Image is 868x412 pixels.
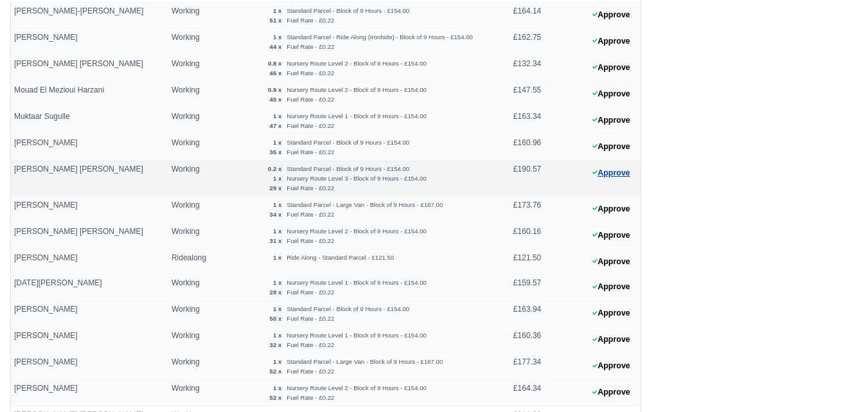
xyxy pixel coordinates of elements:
strong: 1 x [273,279,281,286]
td: [PERSON_NAME] [11,301,168,327]
strong: 1 x [273,384,281,391]
small: Fuel Rate - £0.22 [287,122,334,129]
button: Approve [585,330,637,349]
td: £121.50 [488,249,545,274]
small: Nursery Route Level 2 - Block of 9 Hours - £154.00 [287,228,427,235]
td: £190.57 [488,160,545,196]
td: [PERSON_NAME] [11,134,168,160]
td: Working [168,301,216,327]
td: Working [168,380,216,406]
small: Nursery Route Level 1 - Block of 9 Hours - £154.00 [287,279,427,286]
small: Fuel Rate - £0.22 [287,237,334,244]
td: £173.76 [488,196,545,222]
small: Nursery Route Level 2 - Block of 9 Hours - £154.00 [287,86,427,93]
small: Fuel Rate - £0.22 [287,69,334,76]
strong: 1 x [273,228,281,235]
td: Mouad El Mezioui Harzani [11,81,168,107]
td: [PERSON_NAME] [PERSON_NAME] [11,55,168,81]
small: Fuel Rate - £0.22 [287,43,334,50]
strong: 32 x [270,341,282,348]
button: Approve [585,383,637,402]
strong: 1 x [273,358,281,365]
strong: 0.8 x [268,60,281,67]
td: [PERSON_NAME] [11,354,168,380]
strong: 44 x [270,43,282,50]
td: Working [168,160,216,196]
strong: 0.9 x [268,86,281,93]
small: Fuel Rate - £0.22 [287,289,334,296]
small: Ride Along - Standard Parcel - £121.50 [287,254,394,261]
small: Fuel Rate - £0.22 [287,96,334,103]
strong: 51 x [270,17,282,24]
td: £164.34 [488,380,545,406]
strong: 1 x [273,305,281,312]
td: [PERSON_NAME] [PERSON_NAME] [11,222,168,249]
strong: 1 x [273,332,281,339]
td: Working [168,196,216,222]
td: £160.16 [488,222,545,249]
td: Working [168,107,216,134]
button: Approve [585,32,637,51]
strong: 52 x [270,368,282,375]
strong: 50 x [270,315,282,322]
td: £163.34 [488,107,545,134]
td: £132.34 [488,55,545,81]
button: Approve [585,357,637,375]
td: £163.94 [488,301,545,327]
small: Standard Parcel - Block of 9 Hours - £154.00 [287,165,409,172]
td: £164.14 [488,2,545,28]
small: Standard Parcel - Large Van - Block of 9 Hours - £167.00 [287,201,443,208]
button: Approve [585,253,637,271]
small: Standard Parcel - Large Van - Block of 9 Hours - £167.00 [287,358,443,365]
small: Nursery Route Level 2 - Block of 9 Hours - £154.00 [287,384,427,391]
strong: 31 x [270,237,282,244]
td: £147.55 [488,81,545,107]
small: Nursery Route Level 3 - Block of 9 Hours - £154.00 [287,175,427,182]
small: Standard Parcel - Ride Along (Ironhide) - Block of 9 Hours - £154.00 [287,33,473,40]
td: [PERSON_NAME] [11,249,168,274]
button: Approve [585,6,637,24]
strong: 35 x [270,148,282,156]
strong: 52 x [270,394,282,401]
td: Working [168,28,216,55]
small: Fuel Rate - £0.22 [287,368,334,375]
td: Working [168,55,216,81]
td: Working [168,354,216,380]
small: Standard Parcel - Block of 9 Hours - £154.00 [287,7,409,14]
td: Working [168,134,216,160]
small: Standard Parcel - Block of 9 Hours - £154.00 [287,139,409,146]
div: Chat Widget [804,350,868,412]
button: Approve [585,111,637,130]
small: Fuel Rate - £0.22 [287,315,334,322]
button: Approve [585,278,637,296]
small: Fuel Rate - £0.22 [287,17,334,24]
strong: 1 x [273,33,281,40]
td: [PERSON_NAME] [11,380,168,406]
td: Working [168,327,216,354]
strong: 1 x [273,139,281,146]
td: [PERSON_NAME] [PERSON_NAME] [11,160,168,196]
small: Fuel Rate - £0.22 [287,184,334,192]
td: [PERSON_NAME] [11,28,168,55]
td: Working [168,274,216,301]
strong: 46 x [270,69,282,76]
strong: 28 x [270,289,282,296]
strong: 45 x [270,96,282,103]
td: [PERSON_NAME] [11,196,168,222]
button: Approve [585,85,637,103]
strong: 29 x [270,184,282,192]
button: Approve [585,304,637,323]
td: [PERSON_NAME]-[PERSON_NAME] [11,2,168,28]
strong: 1 x [273,7,281,14]
td: [DATE][PERSON_NAME] [11,274,168,301]
strong: 1 x [273,254,281,261]
td: Working [168,2,216,28]
button: Approve [585,58,637,77]
strong: 1 x [273,112,281,120]
td: Working [168,81,216,107]
strong: 1 x [273,201,281,208]
button: Approve [585,200,637,219]
strong: 47 x [270,122,282,129]
td: Muktaar Sugulle [11,107,168,134]
td: Ridealong [168,249,216,274]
